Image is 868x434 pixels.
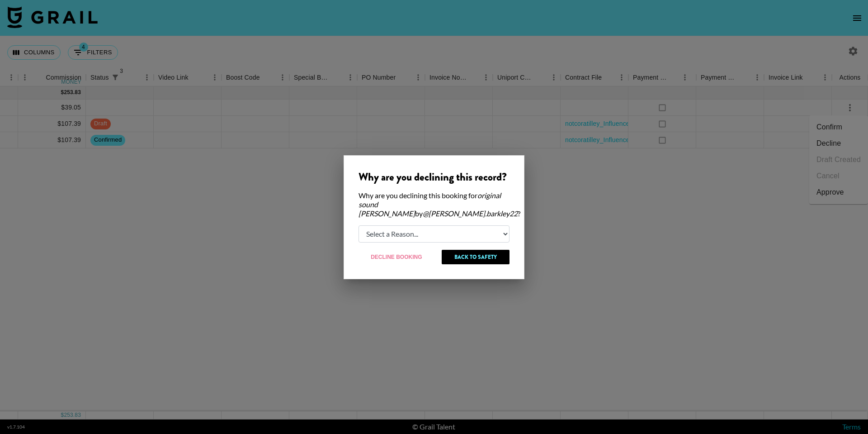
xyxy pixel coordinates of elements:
button: Back to Safety [442,250,509,264]
em: @ [PERSON_NAME].barkley22 [423,209,518,218]
div: Why are you declining this booking for by ? [359,191,509,218]
em: original sound [PERSON_NAME] [359,191,501,218]
button: Decline Booking [359,250,434,264]
div: Why are you declining this record? [359,170,509,184]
